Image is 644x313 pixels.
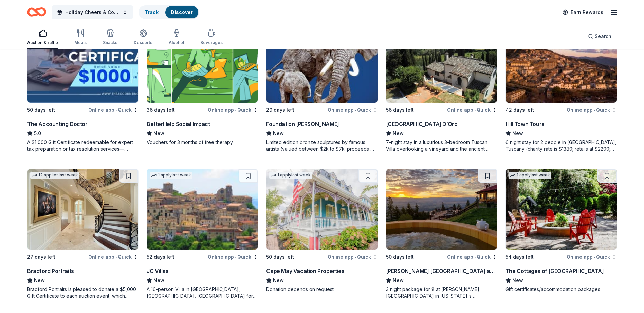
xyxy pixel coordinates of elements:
div: Online app Quick [88,253,139,261]
div: Snacks [103,40,117,45]
div: 36 days left [147,106,175,114]
img: Image for Villa Sogni D’Oro [386,22,497,103]
span: New [273,129,284,138]
div: 1 apply last week [509,172,551,179]
img: Image for Hill Town Tours [506,22,617,103]
img: Image for BetterHelp Social Impact [147,22,258,103]
span: New [393,276,404,285]
div: Bradford Portraits [27,267,74,275]
div: [GEOGRAPHIC_DATA] D’Oro [386,120,458,128]
button: Snacks [103,26,117,49]
div: 7-night stay in a luxurious 3-bedroom Tuscan Villa overlooking a vineyard and the ancient walled ... [386,139,497,152]
a: Home [27,4,46,20]
div: Desserts [134,40,152,45]
div: Online app Quick [447,106,497,114]
a: Track [145,9,159,15]
span: • [115,254,117,260]
span: Holiday Cheers & Connections for Giving [DATE] [65,8,119,16]
div: [PERSON_NAME] [GEOGRAPHIC_DATA] and Retreat [386,267,497,275]
button: Desserts [134,26,152,49]
div: 50 days left [266,253,294,261]
div: A 16-person Villa in [GEOGRAPHIC_DATA], [GEOGRAPHIC_DATA], [GEOGRAPHIC_DATA] for 7days/6nights (R... [147,286,258,299]
div: 54 days left [505,253,534,261]
div: Gift certificates/accommodation packages [505,286,617,293]
span: New [393,129,404,138]
span: New [273,276,284,285]
div: 50 days left [27,106,55,114]
div: Hill Town Tours [505,120,545,128]
div: 1 apply last week [269,172,312,179]
div: Foundation [PERSON_NAME] [266,120,339,128]
button: TrackDiscover [139,5,199,19]
button: Holiday Cheers & Connections for Giving [DATE] [52,5,133,19]
div: Online app Quick [328,106,378,114]
div: Donation depends on request [266,286,378,293]
div: 56 days left [386,106,414,114]
a: Image for BetterHelp Social Impact30 applieslast week36 days leftOnline app•QuickBetterHelp Socia... [147,22,258,146]
button: Beverages [200,26,223,49]
span: • [474,254,476,260]
img: Image for Downing Mountain Lodge and Retreat [386,169,497,250]
span: New [512,129,523,138]
div: The Cottages of [GEOGRAPHIC_DATA] [505,267,604,275]
img: Image for Cape May Vacation Properties [266,169,377,250]
div: Bradford Portraits is pleased to donate a $5,000 Gift Certificate to each auction event, which in... [27,286,139,299]
img: Image for JG Villas [147,169,258,250]
div: Cape May Vacation Properties [266,267,344,275]
span: Search [595,32,611,40]
div: 1 apply last week [150,172,192,179]
div: 42 days left [505,106,534,114]
button: Search [583,29,617,43]
a: Image for Foundation Michelangelo1 applylast week29 days leftOnline app•QuickFoundation [PERSON_N... [266,22,378,152]
div: Auction & raffle [27,40,58,45]
span: 5.0 [34,129,41,138]
div: 50 days left [386,253,414,261]
span: • [355,254,356,260]
div: JG Villas [147,267,168,275]
div: Online app Quick [88,106,139,114]
button: Auction & raffle [27,26,58,49]
div: The Accounting Doctor [27,120,88,128]
div: A $1,000 Gift Certificate redeemable for expert tax preparation or tax resolution services—recipi... [27,139,139,152]
button: Alcohol [169,26,184,49]
div: 6 night stay for 2 people in [GEOGRAPHIC_DATA], Tuscany (charity rate is $1380; retails at $2200;... [505,139,617,152]
div: Beverages [200,40,223,45]
img: Image for The Cottages of Napa Valley [506,169,617,250]
div: Online app Quick [567,253,617,261]
a: Image for Hill Town Tours 2 applieslast week42 days leftOnline app•QuickHill Town ToursNew6 night... [505,22,617,152]
div: Online app Quick [208,106,258,114]
div: 29 days left [266,106,294,114]
span: New [34,276,45,285]
a: Discover [171,9,193,15]
div: Online app Quick [447,253,497,261]
div: Limited edition bronze sculptures by famous artists (valued between $2k to $7k; proceeds will spl... [266,139,378,152]
span: • [474,107,476,113]
div: Online app Quick [328,253,378,261]
a: Image for The Accounting DoctorTop rated16 applieslast week50 days leftOnline app•QuickThe Accoun... [27,22,139,152]
span: • [115,107,117,113]
a: Image for The Cottages of Napa Valley1 applylast week54 days leftOnline app•QuickThe Cottages of ... [505,169,617,293]
div: 12 applies last week [30,172,79,179]
div: 27 days left [27,253,55,261]
div: Meals [74,40,87,45]
div: Alcohol [169,40,184,45]
span: • [594,254,595,260]
div: Vouchers for 3 months of free therapy [147,139,258,146]
span: • [235,254,236,260]
a: Earn Rewards [558,6,607,18]
a: Image for Downing Mountain Lodge and Retreat50 days leftOnline app•Quick[PERSON_NAME] [GEOGRAPHIC... [386,169,497,299]
span: • [594,107,595,113]
a: Image for Bradford Portraits12 applieslast week27 days leftOnline app•QuickBradford PortraitsNewB... [27,169,139,299]
a: Image for Villa Sogni D’Oro2 applieslast week56 days leftOnline app•Quick[GEOGRAPHIC_DATA] D’OroN... [386,22,497,152]
span: • [355,107,356,113]
img: Image for The Accounting Doctor [27,22,138,103]
div: BetterHelp Social Impact [147,120,210,128]
span: • [235,107,236,113]
img: Image for Foundation Michelangelo [266,22,377,103]
a: Image for Cape May Vacation Properties1 applylast week50 days leftOnline app•QuickCape May Vacati... [266,169,378,293]
a: Image for JG Villas1 applylast week52 days leftOnline app•QuickJG VillasNewA 16-person Villa in [... [147,169,258,299]
button: Meals [74,26,87,49]
span: New [153,276,164,285]
div: Online app Quick [567,106,617,114]
span: New [153,129,164,138]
